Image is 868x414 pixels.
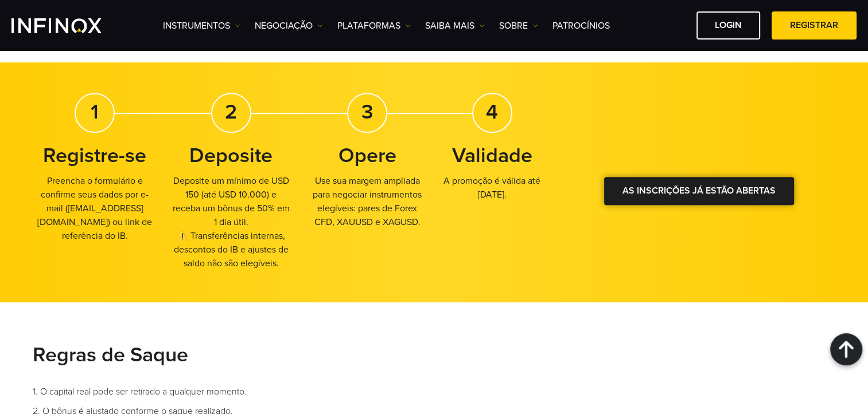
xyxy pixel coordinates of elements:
strong: 3 [361,100,373,124]
strong: Opere [338,143,396,168]
a: Patrocínios [552,19,610,33]
strong: 1 [91,100,99,124]
p: Preencha o formulário e confirme seus dados por e-mail ( ) ou link de referência do IB. [33,174,158,243]
a: Saiba mais [425,19,485,33]
strong: 2 [225,100,237,124]
a: As inscrições já estão abertas [604,177,794,205]
p: Use sua margem ampliada para negociar instrumentos elegíveis: pares de Forex CFD, XAUUSD e XAGUSD. [305,174,430,229]
p: Deposite um mínimo de USD 150 (até USD 10.000) e receba um bônus de 50% em 1 dia útil. ⚠️ Transfe... [169,174,294,270]
strong: Registre-se [43,143,146,168]
a: Instrumentos [163,19,240,33]
a: PLATAFORMAS [337,19,411,33]
a: [EMAIL_ADDRESS][DOMAIN_NAME] [37,203,143,228]
a: Registrar [772,11,857,40]
strong: Deposite [189,143,273,168]
a: SOBRE [499,19,538,33]
p: A promoção é válida até [DATE]. [430,174,555,202]
strong: 4 [486,100,498,124]
a: NEGOCIAÇÃO [255,19,323,33]
strong: Validade [452,143,532,168]
li: 1. O capital real pode ser retirado a qualquer momento. [33,385,836,399]
a: Login [696,11,760,40]
a: INFINOX Logo [11,18,129,33]
h3: Regras de Saque [33,342,836,368]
